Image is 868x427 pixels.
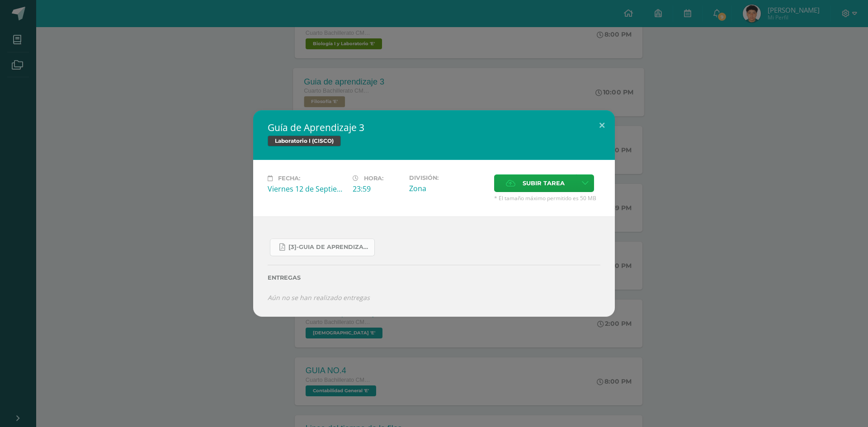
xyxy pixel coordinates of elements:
span: Laboratorio I (CISCO) [268,136,341,146]
span: [3]-GUIA DE APRENDIZAJE 3 IV [PERSON_NAME] CISCO UNIDAD 4.pdf [288,244,370,251]
div: 23:59 [353,184,402,194]
button: Close (Esc) [589,110,615,141]
i: Aún no se han realizado entregas [268,293,370,302]
h2: Guía de Aprendizaje 3 [268,121,600,134]
label: División: [409,174,487,181]
a: [3]-GUIA DE APRENDIZAJE 3 IV [PERSON_NAME] CISCO UNIDAD 4.pdf [270,239,375,256]
div: Viernes 12 de Septiembre [268,184,345,194]
label: Entregas [268,274,600,281]
span: * El tamaño máximo permitido es 50 MB [494,194,600,202]
div: Zona [409,183,487,193]
span: Hora: [364,175,383,182]
span: Fecha: [278,175,300,182]
span: Subir tarea [523,175,565,192]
